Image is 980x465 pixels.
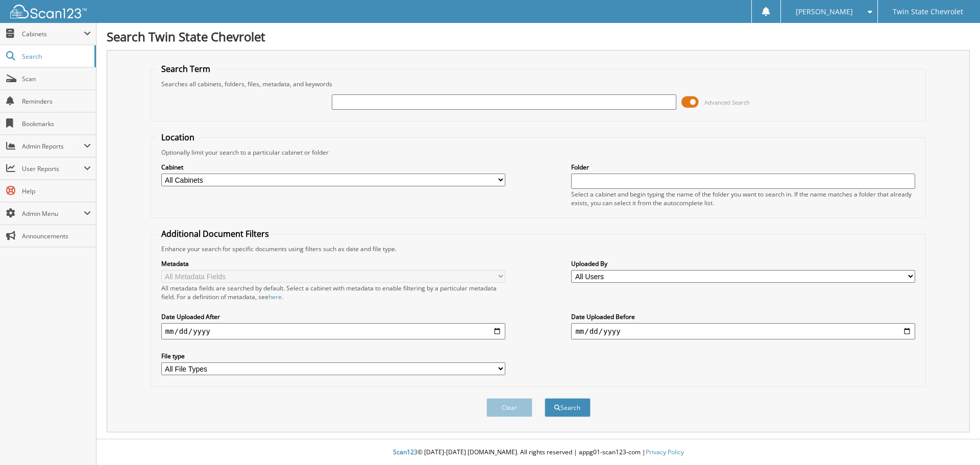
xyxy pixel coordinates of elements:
label: Date Uploaded Before [571,312,915,321]
div: Enhance your search for specific documents using filters such as date and file type. [156,244,921,253]
h1: Search Twin State Chevrolet [107,28,970,45]
a: here [268,292,282,301]
span: Search [22,52,89,61]
input: end [571,323,915,339]
button: Clear [486,398,532,417]
a: Privacy Policy [646,448,684,456]
label: File type [161,352,505,360]
legend: Additional Document Filters [156,228,274,239]
span: Scan [22,75,91,83]
legend: Search Term [156,63,215,75]
span: Cabinets [22,30,84,38]
span: Announcements [22,232,91,240]
label: Cabinet [161,163,505,172]
span: Admin Menu [22,209,84,218]
label: Date Uploaded After [161,312,505,321]
span: Twin State Chevrolet [893,9,963,15]
input: start [161,323,505,339]
div: © [DATE]-[DATE] [DOMAIN_NAME]. All rights reserved | appg01-scan123-com | [96,440,980,465]
label: Metadata [161,259,505,268]
div: All metadata fields are searched by default. Select a cabinet with metadata to enable filtering b... [161,284,505,301]
iframe: Chat Widget [929,416,980,465]
span: Admin Reports [22,142,84,151]
span: [PERSON_NAME] [796,9,853,15]
span: Advanced Search [704,99,750,106]
label: Uploaded By [571,259,915,268]
div: Searches all cabinets, folders, files, metadata, and keywords [156,80,921,88]
legend: Location [156,132,200,143]
div: Select a cabinet and begin typing the name of the folder you want to search in. If the name match... [571,190,915,207]
span: Bookmarks [22,119,91,128]
span: User Reports [22,164,84,173]
label: Folder [571,163,915,172]
button: Search [545,398,591,417]
span: Scan123 [393,448,418,456]
span: Help [22,187,91,195]
img: scan123-logo-white.svg [10,5,87,18]
span: Reminders [22,97,91,106]
div: Optionally limit your search to a particular cabinet or folder [156,148,921,157]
